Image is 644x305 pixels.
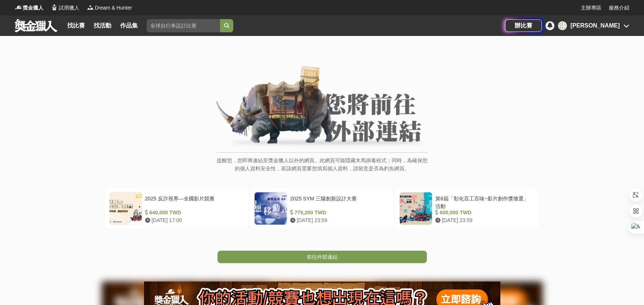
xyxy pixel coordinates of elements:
[59,4,79,12] span: 試用獵人
[396,188,539,229] a: 第6屆「彰化百工百味~影片創作獎徵選」活動 600,000 TWD [DATE] 23:59
[145,195,242,209] div: 2025 反詐視界—全國影片競賽
[558,21,567,30] div: 張
[23,4,43,12] span: 獎金獵人
[609,4,629,12] a: 服務介紹
[435,195,532,209] div: 第6屆「彰化百工百味~影片創作獎徵選」活動
[216,156,428,180] p: 提醒您，您即將連結至獎金獵人以外的網頁。此網頁可能隱藏木馬病毒程式；同時，為確保您的個人資料安全性，若該網頁需要您填寫個人資料，請留意是否為釣魚網頁。
[117,21,141,31] a: 作品集
[145,209,242,217] div: 640,000 TWD
[251,188,393,229] a: 2025 SYM 三陽創新設計大賽 779,200 TWD [DATE] 23:59
[95,4,132,12] span: Dream & Hunter
[51,4,79,12] a: Logo試用獵人
[290,209,387,217] div: 779,200 TWD
[15,4,22,11] img: Logo
[145,217,242,224] div: [DATE] 17:00
[505,19,542,32] a: 辦比賽
[307,254,338,260] span: 前往外部連結
[571,21,620,30] div: [PERSON_NAME]
[105,188,248,229] a: 2025 反詐視界—全國影片競賽 640,000 TWD [DATE] 17:00
[87,4,94,11] img: Logo
[64,21,88,31] a: 找比賽
[290,195,387,209] div: 2025 SYM 三陽創新設計大賽
[91,21,114,31] a: 找活動
[581,4,601,12] a: 主辦專區
[217,251,427,263] a: 前往外部連結
[87,4,132,12] a: LogoDream & Hunter
[51,4,58,11] img: Logo
[435,209,532,217] div: 600,000 TWD
[147,19,220,32] input: 全球自行車設計比賽
[290,217,387,224] div: [DATE] 23:59
[216,66,428,149] img: External Link Banner
[435,217,532,224] div: [DATE] 23:59
[15,4,43,12] a: Logo獎金獵人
